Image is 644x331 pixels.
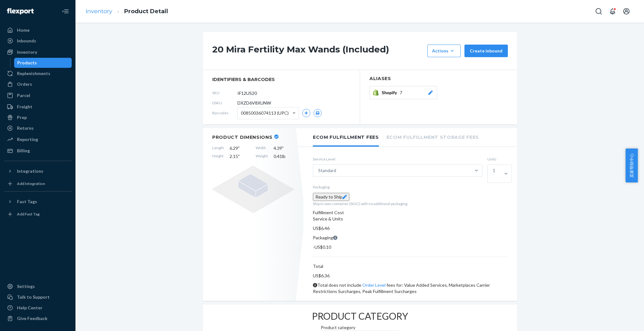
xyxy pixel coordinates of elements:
a: Product Detail [124,8,168,15]
div: Settings [17,283,35,290]
ol: breadcrumbs [80,2,173,21]
div: Add Fast Tag [17,211,40,217]
a: Add Fast Tag [4,209,72,219]
div: Products [17,60,37,66]
span: SKU [212,90,237,95]
img: Flexport logo [7,8,34,14]
label: Units [487,156,508,162]
span: Barcodes [212,110,237,116]
button: Integrations [4,166,72,176]
span: DXZD6V8XUNW [237,100,271,106]
p: Product category [321,324,399,331]
span: 00850036074113 (UPC) [241,108,289,118]
li: Ecom Fulfillment Fees [313,128,379,147]
a: Reporting [4,134,72,144]
a: Inbounds [4,36,72,46]
div: Fast Tags [17,198,37,205]
div: Standard [318,167,336,174]
button: Open account menu [620,5,633,18]
a: Parcel [4,90,72,100]
div: Actions [432,48,456,54]
div: Inbounds [17,38,36,44]
li: Ecom Fulfillment Storage Fees [386,128,479,145]
p: Packaging [313,184,508,190]
div: Home [17,27,30,33]
a: Replenishments [4,68,72,79]
span: Shopify [382,90,400,96]
div: Orders [17,81,32,87]
div: Replenishments [17,70,50,77]
button: Shopify7 [369,86,437,99]
button: Ready to Ship [313,193,349,201]
button: Create inbound [464,45,508,57]
p: Service & Units [313,216,508,222]
a: Talk to Support [4,292,72,302]
button: Open Search Box [592,5,605,18]
p: US$6.36 [313,273,508,279]
span: Weight [256,153,268,160]
div: Prep [17,114,27,121]
span: " [238,154,240,159]
span: 4.39 [274,145,294,151]
button: Give Feedback [4,313,72,323]
a: Billing [4,146,72,156]
span: Width [256,145,268,151]
span: Height [212,153,224,160]
span: Length [212,145,224,151]
button: Actions [427,45,461,57]
h2: PRODUCT CATEGORY [312,311,408,321]
button: Fast Tags [4,197,72,207]
div: Freight [17,104,32,110]
span: 6.29 [230,145,250,151]
button: 卖家帮助中心 [625,149,638,182]
a: Order Level [362,282,386,288]
a: Freight [4,102,72,112]
div: 1 [493,167,495,174]
p: -US$0.10 [313,244,508,250]
span: 0.41 lb [274,153,294,160]
span: " [238,145,240,151]
a: Products [14,58,72,68]
div: Billing [17,148,30,154]
a: Add Integration [4,179,72,189]
div: Help Center [17,305,42,311]
button: Open notifications [606,5,619,18]
span: Total does not include fees for: Value Added Services, Marketplaces Carrier Restrictions Surcharg... [313,282,490,294]
div: Give Feedback [17,315,47,322]
p: Total [313,263,508,269]
a: Settings [4,281,72,291]
h2: Aliases [369,76,508,81]
a: Home [4,25,72,35]
div: Add Integration [17,181,45,186]
div: Integrations [17,168,43,174]
a: Inventory [86,8,112,15]
p: Packaging [313,235,508,241]
span: 7 [400,90,402,96]
a: Prep [4,112,72,122]
a: Orders [4,79,72,89]
div: Reporting [17,136,38,143]
a: Inventory [4,47,72,57]
p: US$6.46 [313,225,508,231]
h2: Product Dimensions [212,134,273,140]
div: Inventory [17,49,37,55]
div: Returns [17,125,34,131]
div: Parcel [17,92,30,99]
span: 2.15 [230,153,250,160]
a: Returns [4,123,72,133]
div: Talk to Support [17,294,50,300]
h1: 20 Mira Fertility Max Wands (Included) [212,45,424,57]
button: Close Navigation [59,5,72,18]
a: Help Center [4,303,72,313]
span: identifiers & barcodes [212,76,350,83]
p: Ship in own container (SIOC) with no additional packaging. [313,201,508,206]
span: " [282,145,284,151]
input: 1 [493,174,493,180]
span: DSKU [212,100,237,106]
label: Service Level [313,156,482,162]
div: Fulfillment Cost [313,209,508,216]
input: Standard [336,167,337,174]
